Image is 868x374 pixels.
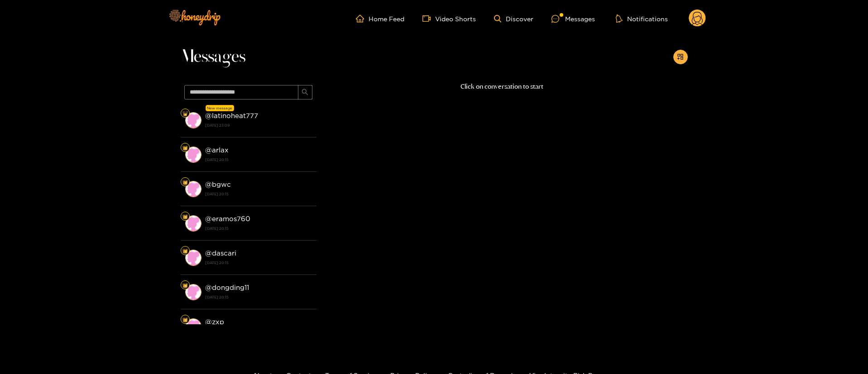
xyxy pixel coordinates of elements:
strong: @ bgwc [205,180,231,188]
strong: [DATE] 20:15 [205,190,312,198]
div: Messages [551,14,595,24]
img: conversation [185,318,201,335]
span: Messages [181,46,245,68]
img: conversation [185,250,201,266]
button: search [298,85,312,99]
strong: @ dascari [205,249,236,257]
img: conversation [185,147,201,163]
strong: @ zxp [205,318,224,326]
img: conversation [185,112,201,128]
strong: [DATE] 20:15 [205,259,312,267]
img: Fan Level [182,248,188,254]
strong: @ eramos760 [205,215,250,223]
strong: @ latinoheat777 [205,112,258,119]
div: New message [206,105,234,111]
button: Notifications [613,14,671,23]
strong: [DATE] 20:15 [205,156,312,164]
img: Fan Level [182,283,188,288]
img: Fan Level [182,180,188,185]
p: Click on conversation to start [317,81,688,92]
a: Discover [494,15,533,23]
a: Video Shorts [422,14,476,23]
span: search [302,89,308,96]
img: Fan Level [182,214,188,219]
strong: @ arlax [205,146,229,154]
img: Fan Level [182,145,188,151]
strong: [DATE] 20:15 [205,293,312,301]
span: home [356,14,369,23]
strong: @ dongding11 [205,284,249,291]
img: conversation [185,284,201,300]
strong: [DATE] 20:15 [205,224,312,232]
button: appstore-add [673,50,688,64]
img: Fan Level [182,111,188,116]
strong: [DATE] 23:09 [205,121,312,129]
a: Home Feed [356,14,404,23]
span: appstore-add [677,53,684,61]
img: conversation [185,215,201,232]
img: conversation [185,181,201,197]
img: Fan Level [182,317,188,322]
span: video-camera [422,14,435,23]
